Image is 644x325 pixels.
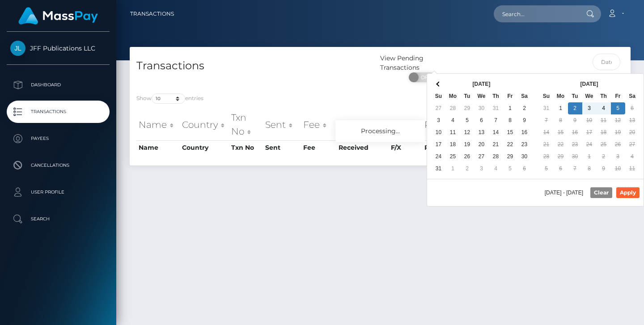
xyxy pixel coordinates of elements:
td: 7 [539,114,554,127]
span: JFF Publications LLC [7,44,110,52]
td: 10 [582,114,597,127]
td: 2 [568,102,582,114]
td: 11 [597,114,611,127]
td: 31 [489,102,503,114]
th: Mo [446,90,460,102]
div: View Pending Transactions [380,54,464,72]
th: [DATE] [446,78,517,90]
th: Th [597,90,611,102]
th: Received [336,140,389,155]
td: 30 [568,151,582,163]
td: 19 [460,139,475,151]
th: Received [336,109,389,140]
th: Fr [611,90,625,102]
td: 30 [517,151,532,163]
a: Payees [7,127,110,150]
td: 31 [539,102,554,114]
td: 12 [611,114,625,127]
td: 16 [517,127,532,139]
th: Sa [517,90,532,102]
th: Txn No [229,109,263,140]
th: Country [180,140,229,155]
td: 19 [611,127,625,139]
td: 1 [446,163,460,175]
a: Cancellations [7,154,110,177]
td: 5 [503,163,517,175]
td: 6 [554,163,568,175]
td: 25 [597,139,611,151]
td: 1 [503,102,517,114]
p: User Profile [10,186,106,199]
td: 5 [539,163,554,175]
p: Transactions [10,105,106,118]
td: 12 [460,127,475,139]
td: 23 [517,139,532,151]
a: Search [7,208,110,230]
td: 27 [625,139,640,151]
p: Payees [10,132,106,145]
h4: Transactions [136,58,373,74]
td: 29 [460,102,475,114]
button: Apply [616,187,640,198]
td: 28 [446,102,460,114]
td: 6 [517,163,532,175]
td: 18 [597,127,611,139]
td: 4 [489,163,503,175]
input: Search... [494,5,578,22]
img: MassPay Logo [18,7,98,25]
th: Su [539,90,554,102]
th: Sent [263,140,301,155]
th: We [475,90,489,102]
td: 17 [582,127,597,139]
td: 15 [503,127,517,139]
td: 18 [446,139,460,151]
td: 29 [503,151,517,163]
td: 22 [503,139,517,151]
td: 8 [503,114,517,127]
th: Sa [625,90,640,102]
td: 26 [460,151,475,163]
td: 7 [489,114,503,127]
td: 13 [625,114,640,127]
td: 6 [475,114,489,127]
th: F/X [389,109,422,140]
td: 3 [432,114,446,127]
td: 2 [460,163,475,175]
td: 8 [554,114,568,127]
th: Mo [554,90,568,102]
td: 3 [582,102,597,114]
td: 24 [582,139,597,151]
td: 6 [625,102,640,114]
td: 10 [432,127,446,139]
span: OFF [414,72,436,82]
td: 1 [554,102,568,114]
th: Payer [422,109,463,140]
td: 11 [625,163,640,175]
td: 30 [475,102,489,114]
td: 22 [554,139,568,151]
td: 8 [582,163,597,175]
td: 15 [554,127,568,139]
td: 10 [611,163,625,175]
button: Clear [590,187,612,198]
th: Txn No [229,140,263,155]
th: Country [180,109,229,140]
th: Tu [568,90,582,102]
th: Su [432,90,446,102]
th: Tu [460,90,475,102]
td: 26 [611,139,625,151]
input: Date filter [593,54,621,70]
td: 11 [446,127,460,139]
th: F/X [389,140,422,155]
th: [DATE] [554,78,625,90]
td: 4 [597,102,611,114]
td: 3 [611,151,625,163]
a: Transactions [130,4,174,23]
td: 1 [582,151,597,163]
div: Processing... [335,120,425,142]
select: Showentries [152,93,185,104]
th: Name [136,140,180,155]
td: 29 [554,151,568,163]
td: 2 [597,151,611,163]
td: 14 [489,127,503,139]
